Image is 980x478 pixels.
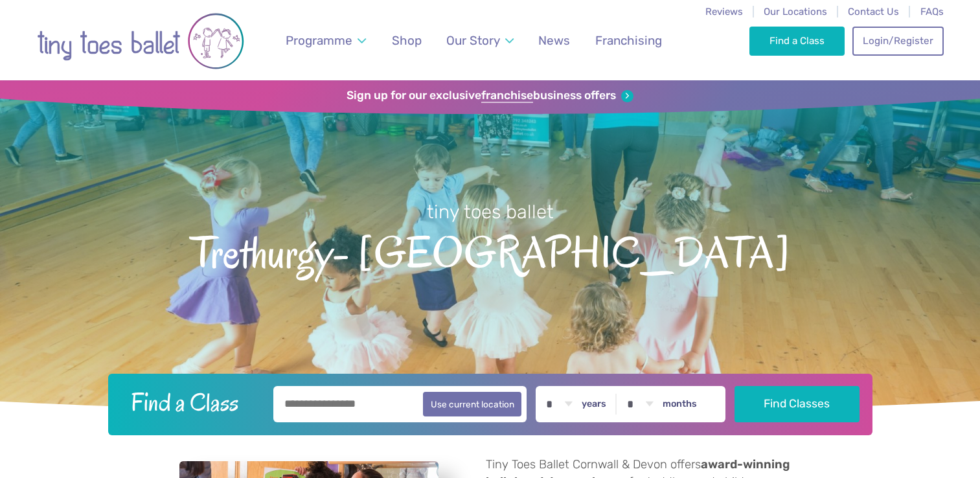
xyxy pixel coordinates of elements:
a: Our Locations [764,6,827,17]
a: Contact Us [848,6,899,17]
a: Programme [279,25,372,56]
a: Shop [385,25,427,56]
a: Reviews [705,6,743,17]
label: years [582,398,606,410]
strong: franchise [481,89,533,103]
img: tiny toes ballet [37,8,244,74]
a: Franchising [589,25,668,56]
span: Trethurgy- [GEOGRAPHIC_DATA] [23,225,957,277]
span: Programme [286,33,352,48]
h2: Find a Class [120,386,264,418]
small: tiny toes ballet [427,201,554,223]
span: Franchising [595,33,662,48]
a: Sign up for our exclusivefranchisebusiness offers [347,89,633,103]
a: Login/Register [852,27,943,55]
a: FAQs [920,6,944,17]
label: months [663,398,697,410]
button: Use current location [423,392,522,416]
a: Our Story [440,25,519,56]
span: News [538,33,570,48]
button: Find Classes [735,386,860,422]
a: News [532,25,576,56]
span: Shop [392,33,422,48]
span: Our Story [446,33,500,48]
a: Find a Class [749,27,845,55]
